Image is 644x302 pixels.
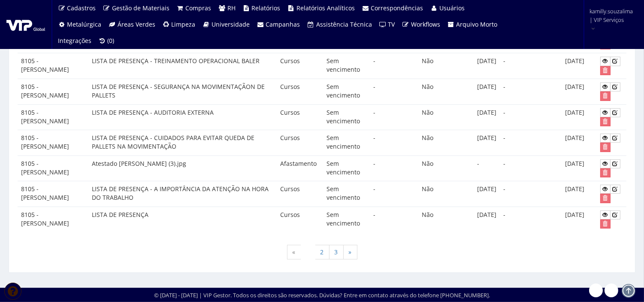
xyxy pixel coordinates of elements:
span: TV [388,20,395,28]
td: Cursos [277,104,323,130]
td: Não [418,181,474,207]
td: [DATE] [474,207,500,232]
span: Usuários [439,4,465,12]
a: Integrações [54,33,95,49]
span: Cadastros [67,4,96,12]
td: - [370,207,419,232]
span: Campanhas [266,20,300,28]
td: Não [418,156,474,181]
span: (0) [108,37,115,45]
td: LISTA DE PRESENÇA - TREINAMENTO OPERACIONAL BALER [88,53,277,79]
td: - [474,156,500,181]
td: LISTA DE PRESENÇA [88,207,277,232]
td: [DATE] [474,104,500,130]
td: - [500,104,562,130]
td: Cursos [277,53,323,79]
td: Não [418,207,474,232]
span: kamilly.souzalima | VIP Serviços [590,7,633,24]
td: [DATE] [562,181,597,207]
td: [DATE] [474,79,500,105]
a: Assistência Técnica [304,16,376,33]
td: [DATE] [562,156,597,181]
span: Relatórios [252,4,281,12]
td: - [500,181,562,207]
td: 8105 - [PERSON_NAME] [18,53,88,79]
span: Compras [186,4,212,12]
a: Próxima » [343,245,357,259]
td: 8105 - [PERSON_NAME] [18,207,88,232]
span: Áreas Verdes [118,20,155,28]
a: Limpeza [159,16,199,33]
td: Sem vencimento [323,207,370,232]
td: LISTA DE PRESENÇA - A IMPORTÂNCIA DA ATENÇÃO NA HORA DO TRABALHO [88,181,277,207]
td: LISTA DE PRESENÇA - SEGURANÇA NA MOVIMENTAÇÃON DE PALLETS [88,79,277,105]
td: Afastamento [277,156,323,181]
td: Sem vencimento [323,130,370,156]
td: - [370,104,419,130]
a: Metalúrgica [54,16,105,33]
td: [DATE] [562,104,597,130]
td: Cursos [277,130,323,156]
td: - [500,156,562,181]
td: [DATE] [474,130,500,156]
span: « [287,245,301,259]
td: - [370,156,419,181]
a: TV [375,16,399,33]
td: [DATE] [562,79,597,105]
td: - [370,79,419,105]
td: 8105 - [PERSON_NAME] [18,79,88,105]
span: Metalúrgica [67,20,102,28]
a: 3 [329,245,344,259]
span: Correspondências [371,4,423,12]
span: Integrações [58,37,91,45]
td: [DATE] [474,53,500,79]
span: RH [227,4,236,12]
span: Universidade [212,20,250,28]
img: logo [6,18,45,31]
td: Sem vencimento [323,156,370,181]
td: Não [418,104,474,130]
a: Campanhas [253,16,304,33]
td: - [500,130,562,156]
td: [DATE] [562,207,597,232]
span: Limpeza [172,20,196,28]
a: Workflows [399,16,444,33]
td: LISTA DE PRESENÇA - AUDITORIA EXTERNA [88,104,277,130]
span: Gestão de Materiais [112,4,169,12]
a: (0) [95,33,118,49]
td: LISTA DE PRESENÇA - CUIDADOS PARA EVITAR QUEDA DE PALLETS NA MOVIMENTAÇÃO [88,130,277,156]
span: Workflows [411,20,440,28]
td: 8105 - [PERSON_NAME] [18,181,88,207]
td: Não [418,53,474,79]
a: 2 [315,245,330,259]
td: Sem vencimento [323,104,370,130]
td: - [500,53,562,79]
span: Relatórios Analíticos [296,4,355,12]
td: [DATE] [474,181,500,207]
td: Sem vencimento [323,181,370,207]
td: - [500,207,562,232]
span: Arquivo Morto [457,20,498,28]
td: Não [418,79,474,105]
td: - [370,181,419,207]
td: Não [418,130,474,156]
td: [DATE] [562,53,597,79]
td: Cursos [277,181,323,207]
td: 8105 - [PERSON_NAME] [18,104,88,130]
td: Cursos [277,79,323,105]
td: 8105 - [PERSON_NAME] [18,130,88,156]
td: - [500,79,562,105]
td: - [370,53,419,79]
span: Assistência Técnica [316,20,372,28]
td: Sem vencimento [323,79,370,105]
td: Atestado [PERSON_NAME] (3).jpg [88,156,277,181]
a: Universidade [199,16,254,33]
a: Arquivo Morto [444,16,501,33]
span: 1 [301,245,315,259]
td: 8105 - [PERSON_NAME] [18,156,88,181]
td: Cursos [277,207,323,232]
td: [DATE] [562,130,597,156]
div: © [DATE] - [DATE] | VIP Gestor. Todos os direitos são reservados. Dúvidas? Entre em contato atrav... [154,291,490,299]
td: - [370,130,419,156]
td: Sem vencimento [323,53,370,79]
